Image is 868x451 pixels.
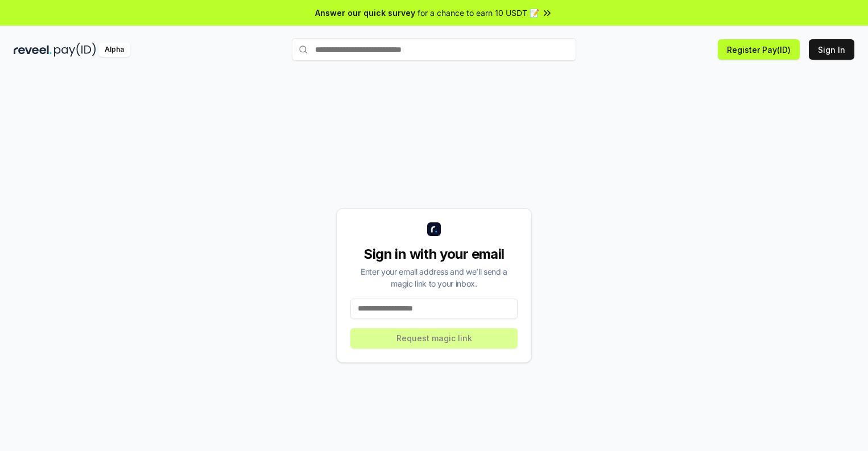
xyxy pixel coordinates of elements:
img: pay_id [54,43,96,57]
img: logo_small [427,222,441,236]
span: Answer our quick survey [315,7,415,19]
span: for a chance to earn 10 USDT 📝 [418,7,539,19]
button: Register Pay(ID) [718,39,800,60]
button: Sign In [809,39,854,60]
div: Enter your email address and we’ll send a magic link to your inbox. [350,266,518,289]
div: Sign in with your email [350,245,518,263]
img: reveel_dark [14,43,52,57]
div: Alpha [98,43,130,57]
